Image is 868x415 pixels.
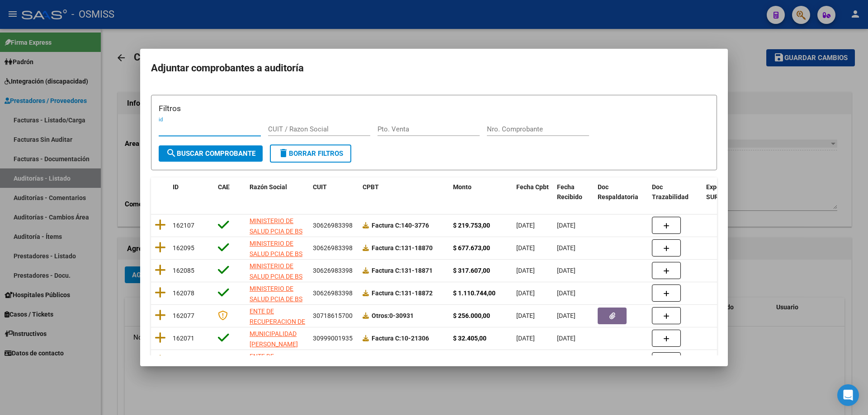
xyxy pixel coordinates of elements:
strong: $ 256.000,00 [453,312,490,319]
span: Factura C: [372,289,401,297]
span: 162078 [173,289,194,297]
span: CUIT [313,183,327,191]
span: MUNICIPALIDAD [PERSON_NAME][GEOGRAPHIC_DATA] [250,330,311,358]
span: [DATE] [557,335,576,342]
datatable-header-cell: CPBT [359,177,449,207]
span: 30718615700 [313,312,353,319]
mat-icon: delete [278,148,289,159]
strong: 131-18872 [372,289,433,297]
div: Open Intercom Messenger [837,384,859,406]
span: Doc Respaldatoria [598,183,638,201]
span: Fecha Recibido [557,183,582,201]
span: 162077 [173,312,194,319]
span: [DATE] [516,312,535,319]
span: MINISTERIO DE SALUD PCIA DE BS AS [250,262,302,290]
datatable-header-cell: CAE [214,177,246,207]
span: 30626983398 [313,289,353,297]
strong: 131-18870 [372,244,433,252]
span: CPBT [363,183,379,191]
datatable-header-cell: CUIT [309,177,359,207]
datatable-header-cell: Expediente SUR Asociado [703,177,752,207]
strong: 131-18871 [372,267,433,274]
span: [DATE] [516,222,535,229]
strong: $ 219.753,00 [453,222,490,229]
span: 30626983398 [313,267,353,274]
datatable-header-cell: ID [169,177,214,207]
h3: Filtros [159,103,709,114]
strong: $ 1.110.744,00 [453,289,495,297]
strong: 10-21306 [372,335,429,342]
span: Expediente SUR Asociado [706,183,746,201]
span: Doc Trazabilidad [652,183,689,201]
datatable-header-cell: Doc Trazabilidad [648,177,703,207]
strong: 0-30931 [372,312,414,319]
span: [DATE] [557,312,576,319]
span: MINISTERIO DE SALUD PCIA DE BS AS [250,285,302,313]
span: CAE [218,183,230,191]
span: [DATE] [557,222,576,229]
span: 162095 [173,244,194,252]
span: 162071 [173,335,194,342]
span: 30999001935 [313,335,353,342]
span: 162107 [173,222,194,229]
span: 162085 [173,267,194,274]
span: Factura C: [372,335,401,342]
span: MINISTERIO DE SALUD PCIA DE BS AS [250,217,302,245]
span: [DATE] [516,289,535,297]
span: [DATE] [516,335,535,342]
span: Otros: [372,312,389,319]
datatable-header-cell: Fecha Recibido [553,177,594,207]
datatable-header-cell: Doc Respaldatoria [594,177,648,207]
span: [DATE] [516,244,535,252]
span: ENTE DE RECUPERACION DE FONDOS PARA EL FORTALECIMIENTO DEL SISTEMA DE SALUD DE MENDOZA (REFORSAL)... [250,308,305,387]
span: [DATE] [557,267,576,274]
span: Factura C: [372,222,401,229]
span: Borrar Filtros [278,149,343,158]
span: MINISTERIO DE SALUD PCIA DE BS AS [250,240,302,268]
span: 30626983398 [313,222,353,229]
span: [DATE] [557,289,576,297]
button: Buscar Comprobante [159,145,263,162]
strong: $ 317.607,00 [453,267,490,274]
mat-icon: search [166,148,177,159]
span: Buscar Comprobante [166,149,255,158]
span: Razón Social [250,183,287,191]
span: ID [173,183,179,191]
datatable-header-cell: Fecha Cpbt [513,177,553,207]
span: Fecha Cpbt [516,183,549,191]
span: Factura C: [372,267,401,274]
strong: 140-3776 [372,222,429,229]
datatable-header-cell: Razón Social [246,177,309,207]
span: Factura C: [372,244,401,252]
strong: $ 32.405,00 [453,335,486,342]
h2: Adjuntar comprobantes a auditoría [151,60,717,77]
span: [DATE] [557,244,576,252]
span: Monto [453,183,472,191]
strong: $ 677.673,00 [453,244,490,252]
span: [DATE] [516,267,535,274]
button: Borrar Filtros [270,145,351,163]
datatable-header-cell: Monto [449,177,513,207]
span: 30626983398 [313,244,353,252]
